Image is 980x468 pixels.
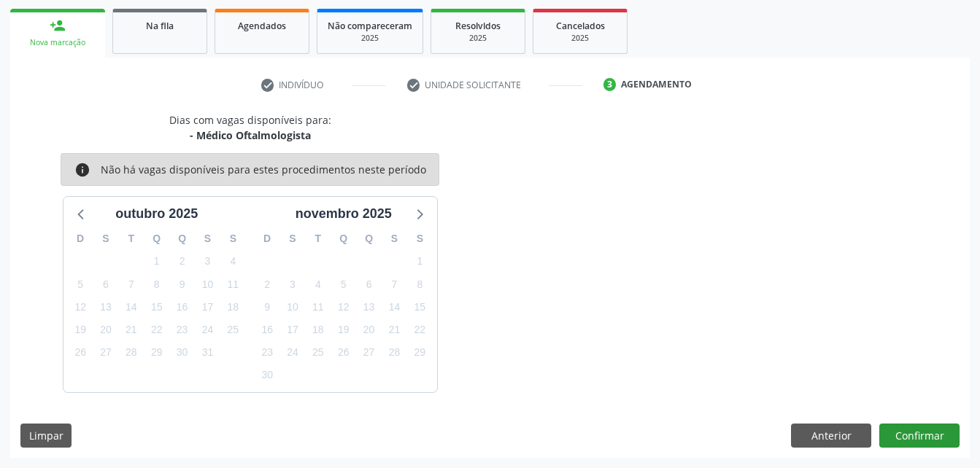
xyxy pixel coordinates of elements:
span: quarta-feira, 15 de outubro de 2025 [147,297,167,317]
span: domingo, 19 de outubro de 2025 [70,320,90,340]
span: quarta-feira, 26 de novembro de 2025 [333,343,354,363]
span: domingo, 26 de outubro de 2025 [70,343,90,363]
div: Agendamento [621,78,692,91]
span: terça-feira, 18 de novembro de 2025 [308,320,328,340]
span: quarta-feira, 5 de novembro de 2025 [333,274,354,295]
span: segunda-feira, 13 de outubro de 2025 [96,297,116,317]
span: quinta-feira, 27 de novembro de 2025 [359,343,379,363]
div: - Médico Oftalmologista [169,128,331,143]
div: Nova marcação [20,37,95,48]
div: Q [331,227,356,250]
span: domingo, 30 de novembro de 2025 [257,365,277,386]
span: domingo, 16 de novembro de 2025 [257,320,277,340]
div: outubro 2025 [109,204,204,224]
span: segunda-feira, 20 de outubro de 2025 [96,320,116,340]
span: quinta-feira, 30 de outubro de 2025 [172,343,193,363]
span: quarta-feira, 8 de outubro de 2025 [147,274,167,295]
div: D [255,227,280,250]
span: sexta-feira, 24 de outubro de 2025 [197,320,217,340]
span: Cancelados [556,20,605,32]
div: 3 [603,78,617,91]
span: sábado, 29 de novembro de 2025 [409,343,430,363]
div: S [220,227,246,250]
span: quinta-feira, 20 de novembro de 2025 [359,320,379,340]
span: quarta-feira, 1 de outubro de 2025 [147,251,167,272]
div: 2025 [441,33,514,44]
span: terça-feira, 25 de novembro de 2025 [308,343,328,363]
i: info [74,162,90,178]
button: Confirmar [879,424,960,448]
span: segunda-feira, 27 de outubro de 2025 [96,343,116,363]
div: Q [356,227,382,250]
div: S [382,227,407,250]
span: domingo, 5 de outubro de 2025 [70,274,90,295]
div: S [195,227,220,250]
span: sábado, 1 de novembro de 2025 [409,251,430,272]
div: 2025 [544,33,617,44]
span: quarta-feira, 19 de novembro de 2025 [333,320,354,340]
span: terça-feira, 11 de novembro de 2025 [308,297,328,317]
span: sexta-feira, 10 de outubro de 2025 [197,274,217,295]
span: Agendados [238,20,286,32]
span: domingo, 12 de outubro de 2025 [70,297,90,317]
div: Não há vagas disponíveis para estes procedimentos neste período [101,162,426,178]
span: terça-feira, 28 de outubro de 2025 [121,343,142,363]
div: T [305,227,331,250]
span: sábado, 11 de outubro de 2025 [223,274,243,295]
div: S [280,227,306,250]
span: terça-feira, 4 de novembro de 2025 [308,274,328,295]
span: quinta-feira, 9 de outubro de 2025 [172,274,193,295]
span: quinta-feira, 2 de outubro de 2025 [172,251,193,272]
span: quarta-feira, 12 de novembro de 2025 [333,297,354,317]
span: terça-feira, 14 de outubro de 2025 [121,297,142,317]
div: novembro 2025 [290,204,398,224]
span: quinta-feira, 13 de novembro de 2025 [359,297,379,317]
span: domingo, 9 de novembro de 2025 [257,297,277,317]
span: quinta-feira, 6 de novembro de 2025 [359,274,379,295]
span: Não compareceram [328,20,412,32]
span: quarta-feira, 29 de outubro de 2025 [147,343,167,363]
span: quarta-feira, 22 de outubro de 2025 [147,320,167,340]
span: sábado, 4 de outubro de 2025 [223,251,243,272]
div: Q [169,227,195,250]
span: sexta-feira, 28 de novembro de 2025 [384,343,404,363]
div: T [118,227,144,250]
span: segunda-feira, 24 de novembro de 2025 [282,343,303,363]
span: sábado, 8 de novembro de 2025 [409,274,430,295]
span: segunda-feira, 10 de novembro de 2025 [282,297,303,317]
span: sábado, 18 de outubro de 2025 [223,297,243,317]
span: sexta-feira, 31 de outubro de 2025 [197,343,217,363]
span: quinta-feira, 16 de outubro de 2025 [172,297,193,317]
div: person_add [50,17,66,34]
span: sexta-feira, 7 de novembro de 2025 [384,274,404,295]
button: Anterior [791,424,871,448]
span: segunda-feira, 17 de novembro de 2025 [282,320,303,340]
span: sábado, 25 de outubro de 2025 [223,320,243,340]
span: domingo, 23 de novembro de 2025 [257,343,277,363]
span: sexta-feira, 14 de novembro de 2025 [384,297,404,317]
span: quinta-feira, 23 de outubro de 2025 [172,320,193,340]
span: sábado, 22 de novembro de 2025 [409,320,430,340]
div: S [93,227,119,250]
div: 2025 [328,33,412,44]
div: Q [144,227,169,250]
span: Na fila [146,20,174,32]
span: sexta-feira, 17 de outubro de 2025 [197,297,217,317]
span: domingo, 2 de novembro de 2025 [257,274,277,295]
span: sábado, 15 de novembro de 2025 [409,297,430,317]
div: S [407,227,433,250]
span: sexta-feira, 3 de outubro de 2025 [197,251,217,272]
button: Limpar [20,424,72,448]
span: terça-feira, 7 de outubro de 2025 [121,274,142,295]
span: sexta-feira, 21 de novembro de 2025 [384,320,404,340]
span: Resolvidos [455,20,501,32]
span: terça-feira, 21 de outubro de 2025 [121,320,142,340]
div: D [68,227,93,250]
span: segunda-feira, 6 de outubro de 2025 [96,274,116,295]
span: segunda-feira, 3 de novembro de 2025 [282,274,303,295]
div: Dias com vagas disponíveis para: [169,112,331,143]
